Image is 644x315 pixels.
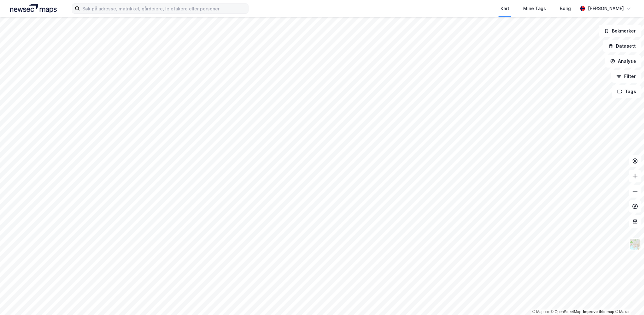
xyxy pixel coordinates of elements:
[10,4,57,13] img: logo.a4113a55bc3d86da70a041830d287a7e.svg
[588,5,624,12] div: [PERSON_NAME]
[629,238,641,250] img: Z
[501,5,509,12] div: Kart
[603,40,641,52] button: Datasett
[523,5,546,12] div: Mine Tags
[599,25,641,37] button: Bokmerker
[551,310,582,314] a: OpenStreetMap
[605,55,641,68] button: Analyse
[612,285,644,315] iframe: Chat Widget
[611,70,641,83] button: Filter
[80,4,248,13] input: Søk på adresse, matrikkel, gårdeiere, leietakere eller personer
[560,5,571,12] div: Bolig
[583,310,614,314] a: Improve this map
[532,310,550,314] a: Mapbox
[612,85,641,98] button: Tags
